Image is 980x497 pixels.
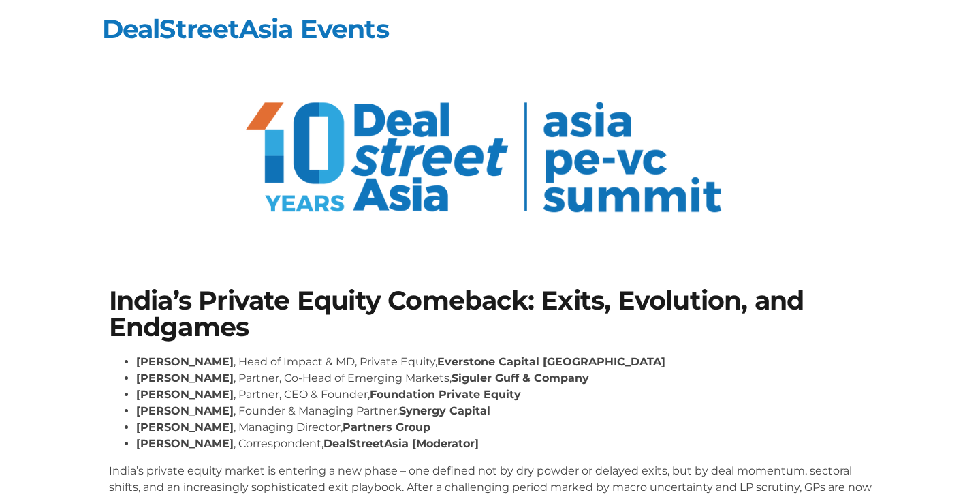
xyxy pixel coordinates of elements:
[323,437,479,450] strong: DealStreetAsia [Moderator]
[136,419,872,436] li: , Managing Director,
[102,13,389,45] a: DealStreetAsia Events
[136,403,872,419] li: , Founder & Managing Partner,
[136,388,234,401] strong: [PERSON_NAME]
[136,354,872,370] li: , Head of Impact & MD, Private Equity,
[343,421,430,434] strong: Partners Group
[437,355,665,368] strong: Everstone Capital [GEOGRAPHIC_DATA]
[136,387,872,403] li: , Partner, CEO & Founder,
[452,372,589,385] strong: Siguler Guff & Company
[370,388,521,401] strong: Foundation Private Equity
[109,288,872,340] h1: India’s Private Equity Comeback: Exits, Evolution, and Endgames
[136,421,234,434] strong: [PERSON_NAME]
[136,370,872,387] li: , Partner, Co-Head of Emerging Markets,
[136,437,234,450] strong: [PERSON_NAME]
[136,404,234,417] strong: [PERSON_NAME]
[399,404,490,417] strong: Synergy Capital
[136,436,872,452] li: , Correspondent,
[136,355,234,368] strong: [PERSON_NAME]
[136,372,234,385] strong: [PERSON_NAME]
